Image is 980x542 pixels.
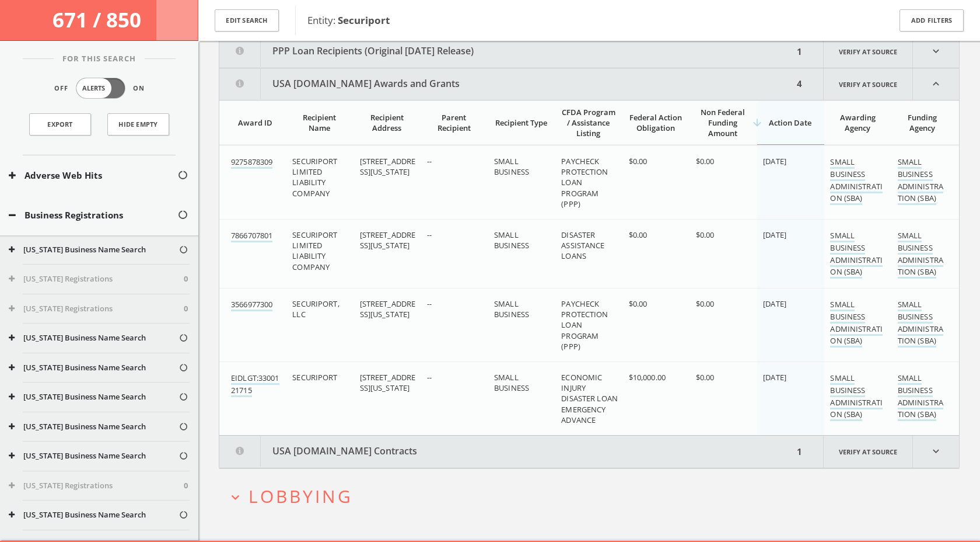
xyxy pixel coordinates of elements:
[793,436,806,468] div: 1
[219,68,793,100] button: USA [DOMAIN_NAME] Awards and Grants
[696,372,715,383] span: $0.00
[215,9,279,32] button: Edit Search
[830,373,883,421] a: SMALL BUSINESS ADMINISTRATION (SBA)
[898,112,947,133] div: Funding Agency
[184,303,188,315] span: 0
[427,298,432,309] span: --
[307,13,390,27] span: Entity:
[9,480,184,492] button: [US_STATE] Registrations
[494,117,548,128] div: Recipient Type
[561,298,608,352] span: PAYCHECK PROTECTION LOAN PROGRAM (PPP)
[360,112,414,133] div: Recipient Address
[360,156,416,177] span: [STREET_ADDRESS][US_STATE]
[629,298,647,309] span: $0.00
[338,13,390,27] b: Securiport
[696,298,715,309] span: $0.00
[133,84,145,93] span: On
[292,298,339,319] span: SECURIPORT, LLC
[9,273,184,285] button: [US_STATE] Registrations
[427,112,481,133] div: Parent Recipient
[913,36,959,68] i: expand_more
[823,436,913,468] a: Verify at source
[561,372,618,425] span: ECONOMIC INJURY DISASTER LOAN EMERGENCY ADVANCE
[231,157,272,169] a: 9275878309
[9,362,178,374] button: [US_STATE] Business Name Search
[249,484,353,508] span: Lobbying
[830,157,883,205] a: SMALL BUSINESS ADMINISTRATION (SBA)
[9,421,178,433] button: [US_STATE] Business Name Search
[898,230,943,279] a: SMALL BUSINESS ADMINISTRATION (SBA)
[184,273,188,285] span: 0
[9,509,178,521] button: [US_STATE] Business Name Search
[9,391,178,403] button: [US_STATE] Business Name Search
[696,107,750,138] div: Non Federal Funding Amount
[913,436,959,468] i: expand_more
[763,298,786,309] span: [DATE]
[629,112,683,133] div: Federal Action Obligation
[360,230,416,251] span: [STREET_ADDRESS][US_STATE]
[696,156,715,166] span: $0.00
[830,112,884,133] div: Awarding Agency
[292,156,337,199] span: SECURIPORT LIMITED LIABILITY COMPANY
[696,230,715,240] span: $0.00
[763,230,786,240] span: [DATE]
[228,489,243,505] i: expand_more
[427,372,432,383] span: --
[793,68,806,100] div: 4
[219,36,793,68] button: PPP Loan Recipients (Original [DATE] Release)
[494,230,529,251] span: SMALL BUSINESS
[898,157,943,205] a: SMALL BUSINESS ADMINISTRATION (SBA)
[823,36,913,68] a: Verify at source
[763,117,817,128] div: Action Date
[561,230,604,261] span: DISASTER ASSISTANCE LOANS
[54,53,145,65] span: For This Search
[219,436,793,468] button: USA [DOMAIN_NAME] Contracts
[898,299,943,348] a: SMALL BUSINESS ADMINISTRATION (SBA)
[292,372,337,383] span: SECURIPORT
[494,298,529,319] span: SMALL BUSINESS
[629,156,647,166] span: $0.00
[219,145,959,435] div: grid
[561,107,615,138] div: CFDA Program / Assistance Listing
[231,117,279,128] div: Award ID
[900,9,964,32] button: Add Filters
[9,450,178,462] button: [US_STATE] Business Name Search
[427,156,432,166] span: --
[913,68,959,100] i: expand_less
[9,169,177,182] button: Adverse Web Hits
[629,230,647,240] span: $0.00
[898,373,943,421] a: SMALL BUSINESS ADMINISTRATION (SBA)
[231,230,272,242] a: 7866707801
[9,209,177,222] button: Business Registrations
[793,36,806,68] div: 1
[830,230,883,279] a: SMALL BUSINESS ADMINISTRATION (SBA)
[494,372,529,393] span: SMALL BUSINESS
[231,373,279,397] a: EIDLGT:3300121715
[823,68,913,100] a: Verify at source
[360,298,416,319] span: [STREET_ADDRESS][US_STATE]
[629,372,666,383] span: $10,000.00
[228,487,960,506] button: expand_moreLobbying
[292,230,337,272] span: SECURIPORT LIMITED LIABILITY COMPANY
[763,372,786,383] span: [DATE]
[29,113,91,135] a: Export
[561,156,608,209] span: PAYCHECK PROTECTION LOAN PROGRAM (PPP)
[427,230,432,240] span: --
[360,372,416,393] span: [STREET_ADDRESS][US_STATE]
[292,112,346,133] div: Recipient Name
[54,84,68,93] span: Off
[231,299,272,311] a: 3566977300
[9,244,178,256] button: [US_STATE] Business Name Search
[9,303,184,315] button: [US_STATE] Registrations
[9,332,178,344] button: [US_STATE] Business Name Search
[107,113,169,135] button: Hide Empty
[52,6,146,33] span: 671 / 850
[830,299,883,348] a: SMALL BUSINESS ADMINISTRATION (SBA)
[494,156,529,177] span: SMALL BUSINESS
[184,480,188,492] span: 0
[763,156,786,166] span: [DATE]
[751,117,763,128] i: arrow_downward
